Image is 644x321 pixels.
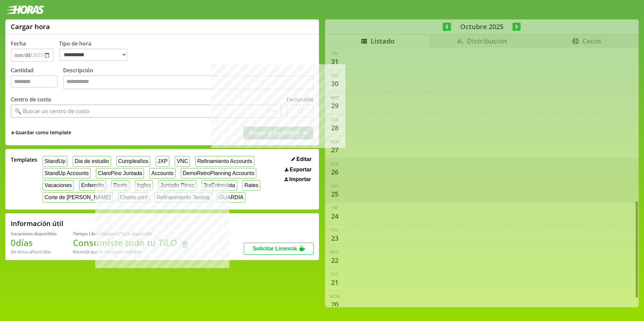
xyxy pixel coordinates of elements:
[11,75,58,88] input: Cantidad
[155,192,212,203] button: Refinanmiento Testing
[253,246,297,251] span: Solicitar Licencia
[195,156,254,166] button: Refinamiento Accounts
[283,166,314,173] button: Exportar
[297,156,312,162] span: Editar
[118,192,149,203] button: Charla conf
[11,40,26,47] label: Fecha
[217,192,246,203] button: GUARDIA
[43,168,91,178] button: StandUp Accounts
[79,180,106,190] button: Enfermita
[43,192,113,203] button: Corte de [PERSON_NAME]
[11,96,51,103] label: Centro de costo
[116,156,150,166] button: Cumpleaños
[5,5,44,14] img: logotipo
[181,168,256,178] button: DemoRetroPlanning Accounts
[73,237,190,249] h1: Consumiste todo tu TiLO 🍵
[73,156,111,166] button: Dia de estudio
[243,180,260,190] button: Rates
[129,249,142,255] b: Enero
[11,231,57,237] div: Vacaciones disponibles
[289,176,311,182] span: Importar
[63,75,314,89] textarea: Descripción
[244,243,314,255] button: Solicitar Licencia
[43,180,74,190] button: Vacaciones
[286,96,314,103] label: Facturable
[289,167,312,173] span: Exportar
[156,156,169,166] button: JXP
[11,156,37,163] span: Templates
[11,129,71,137] span: +Guardar como template
[63,67,314,91] label: Descripción
[11,67,63,91] label: Cantidad
[73,249,190,255] div: Recordá que se renuevan en
[11,129,15,137] span: +
[111,180,129,190] button: Roots
[15,107,90,115] div: 🔍 Buscar un centro de costo
[11,219,63,228] h2: Información útil
[96,168,144,178] button: ClaroPino Juntada
[73,231,190,237] div: Tiempo Libre Optativo (TiLO) disponible
[11,237,57,249] h1: 0 días
[289,156,314,163] button: Editar
[59,40,133,62] label: Tipo de hora
[43,156,67,166] button: StandUp
[175,156,190,166] button: VNC
[202,180,237,190] button: 3raEntrevista
[11,22,50,31] h1: Cargar hora
[158,180,196,190] button: Juntada Pinas
[135,180,153,190] button: Ingles
[11,249,57,255] div: De otros años: 0 días
[149,168,175,178] button: Accounts
[59,49,127,61] select: Tipo de hora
